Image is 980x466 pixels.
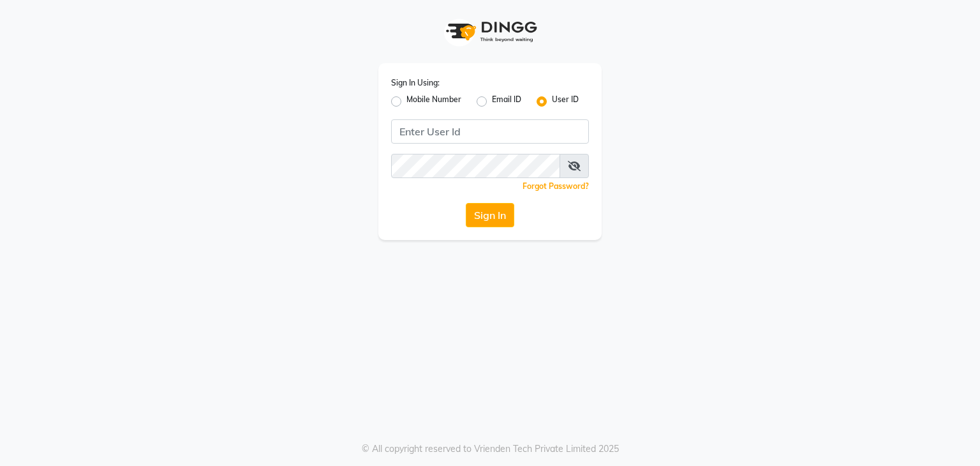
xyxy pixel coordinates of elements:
[466,203,514,227] button: Sign In
[492,94,521,109] label: Email ID
[439,13,541,50] img: logo1.svg
[523,181,589,191] a: Forgot Password?
[552,94,579,109] label: User ID
[391,119,589,144] input: Username
[391,154,560,178] input: Username
[391,77,440,89] label: Sign In Using:
[406,94,461,109] label: Mobile Number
